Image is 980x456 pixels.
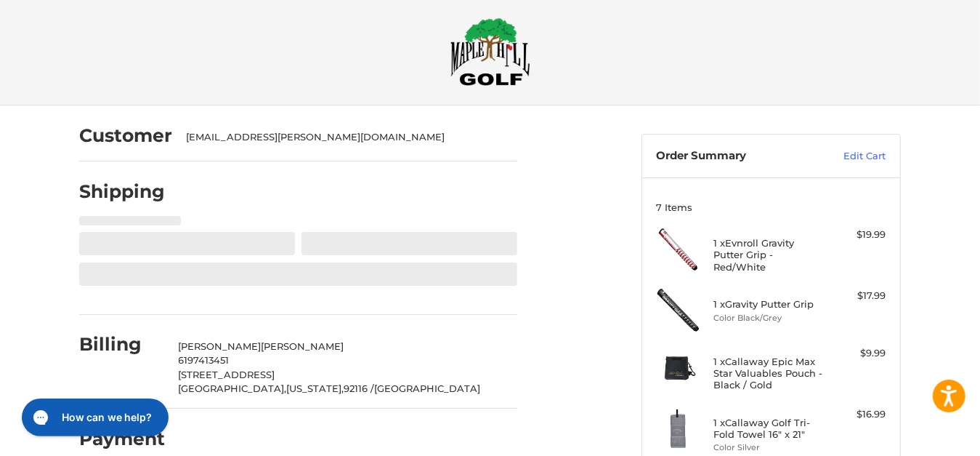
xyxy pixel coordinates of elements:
[450,17,530,86] img: Maple Hill Golf
[657,201,886,213] h3: 7 Items
[15,393,173,441] iframe: Gorgias live chat messenger
[79,124,172,147] h2: Customer
[714,237,825,273] h4: 1 x Evnroll Gravity Putter Grip - Red/White
[79,180,165,203] h2: Shipping
[79,333,164,356] h2: Billing
[179,354,230,366] span: 6197413451
[714,356,825,391] h4: 1 x Callaway Epic Max Star Valuables Pouch - Black / Gold
[375,383,481,394] span: [GEOGRAPHIC_DATA]
[187,130,503,145] div: [EMAIL_ADDRESS][PERSON_NAME][DOMAIN_NAME]
[829,346,886,361] div: $9.99
[829,407,886,422] div: $16.99
[714,312,825,324] li: Color Black/Grey
[262,340,344,352] span: [PERSON_NAME]
[829,289,886,303] div: $17.99
[829,228,886,242] div: $19.99
[179,369,275,380] span: [STREET_ADDRESS]
[813,149,886,164] a: Edit Cart
[714,298,825,310] h4: 1 x Gravity Putter Grip
[179,340,262,352] span: [PERSON_NAME]
[344,383,375,394] span: 92116 /
[287,383,344,394] span: [US_STATE],
[179,383,287,394] span: [GEOGRAPHIC_DATA],
[657,149,813,164] h3: Order Summary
